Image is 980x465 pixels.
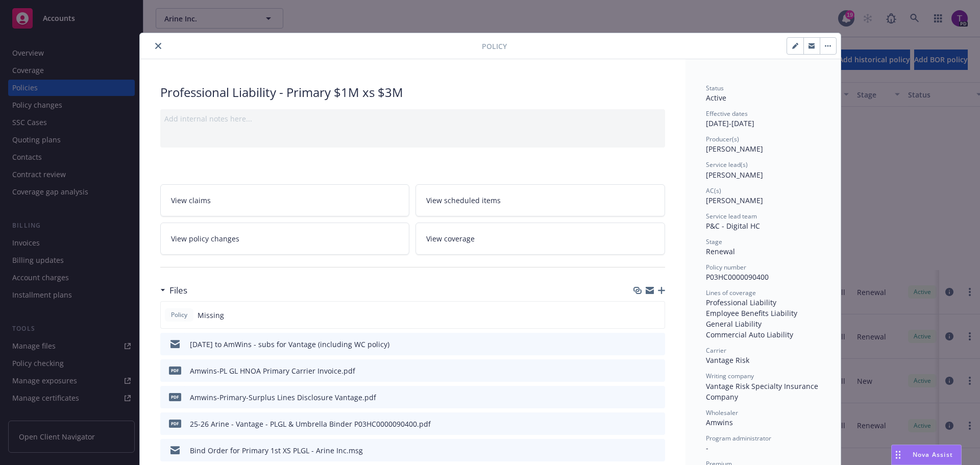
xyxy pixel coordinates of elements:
[706,372,754,380] span: Writing company
[164,113,661,124] div: Add internal notes here...
[190,365,355,376] div: Amwins-PL GL HNOA Primary Carrier Invoice.pdf
[706,319,820,329] div: General Liability
[426,233,475,244] span: View coverage
[190,392,376,403] div: Amwins-Primary-Surplus Lines Disclosure Vantage.pdf
[706,443,708,453] span: -
[706,329,820,340] div: Commercial Auto Liability
[706,160,748,169] span: Service lead(s)
[190,445,363,456] div: Bind Order for Primary 1st XS PLGL - Arine Inc.msg
[706,84,724,92] span: Status
[169,310,189,320] span: Policy
[169,366,181,374] span: pdf
[706,212,757,221] span: Service lead team
[706,135,739,143] span: Producer(s)
[482,41,507,52] span: Policy
[706,109,820,129] div: [DATE] - [DATE]
[706,381,820,402] span: Vantage Risk Specialty Insurance Company
[160,284,187,297] div: Files
[171,195,211,206] span: View claims
[706,247,735,256] span: Renewal
[652,419,661,429] button: preview file
[635,392,644,403] button: download file
[652,392,661,403] button: preview file
[706,195,763,205] span: [PERSON_NAME]
[160,223,410,255] a: View policy changes
[706,434,771,443] span: Program administrator
[198,310,224,321] span: Missing
[635,445,644,456] button: download file
[652,339,661,350] button: preview file
[190,339,389,350] div: [DATE] to AmWins - subs for Vantage (including WC policy)
[706,346,726,355] span: Carrier
[706,408,738,417] span: Wholesaler
[706,109,748,118] span: Effective dates
[190,419,431,429] div: 25-26 Arine - Vantage - PLGL & Umbrella Binder P03HC0000090400.pdf
[652,445,661,456] button: preview file
[706,263,746,272] span: Policy number
[169,393,181,401] span: pdf
[635,419,644,429] button: download file
[415,223,665,255] a: View coverage
[706,170,763,180] span: [PERSON_NAME]
[160,84,665,101] div: Professional Liability - Primary $1M xs $3M
[706,308,820,319] div: Employee Benefits Liability
[706,355,749,365] span: Vantage Risk
[415,184,665,216] a: View scheduled items
[169,420,181,427] span: pdf
[706,418,733,427] span: Amwins
[706,297,820,308] div: Professional Liability
[160,184,410,216] a: View claims
[706,144,763,154] span: [PERSON_NAME]
[913,450,953,459] span: Nova Assist
[892,445,904,464] div: Drag to move
[152,40,164,52] button: close
[635,365,644,376] button: download file
[171,233,239,244] span: View policy changes
[706,93,726,103] span: Active
[169,284,187,297] h3: Files
[706,288,756,297] span: Lines of coverage
[891,445,962,465] button: Nova Assist
[652,365,661,376] button: preview file
[706,221,760,231] span: P&C - Digital HC
[426,195,501,206] span: View scheduled items
[635,339,644,350] button: download file
[706,272,769,282] span: P03HC0000090400
[706,237,722,246] span: Stage
[706,186,721,195] span: AC(s)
